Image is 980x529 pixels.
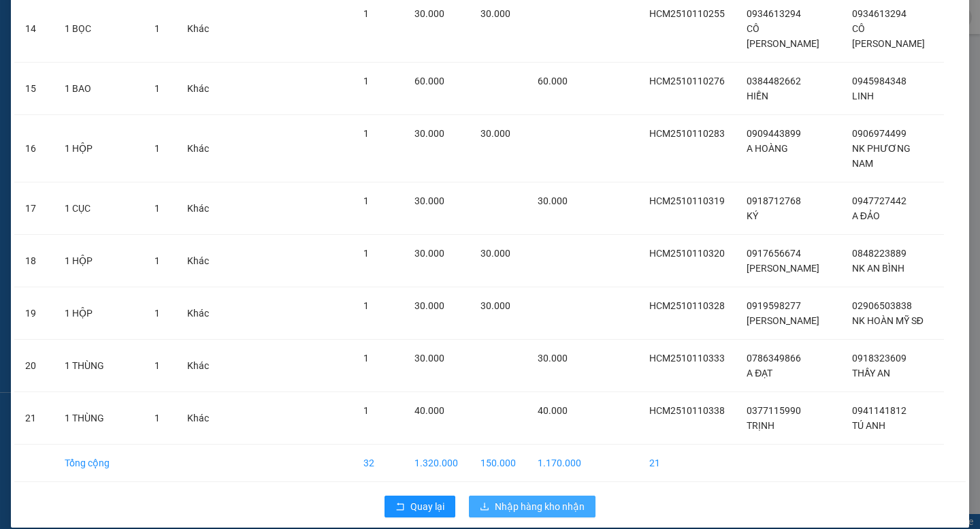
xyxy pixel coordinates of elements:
span: KÝ [747,210,758,221]
span: HCM2510110255 [649,8,725,19]
td: 32 [353,445,404,482]
span: 30.000 [480,300,510,311]
td: Khác [176,235,220,287]
span: 60.000 [538,76,568,86]
span: 30.000 [414,300,444,311]
span: 0909443899 [747,128,801,139]
li: 85 [PERSON_NAME] [6,30,259,47]
span: 30.000 [480,128,510,139]
span: 0918323609 [852,353,906,364]
span: 1 [363,300,369,311]
span: [PERSON_NAME] [747,315,819,326]
span: 0786349866 [747,353,801,364]
span: Quay lại [410,499,444,514]
span: 1 [154,83,160,94]
b: GỬI : VP Sông Đốc [6,85,163,108]
span: Nhập hàng kho nhận [495,499,585,514]
span: 1 [154,23,160,34]
span: NK PHƯƠNG NAM [852,143,911,169]
td: 17 [14,182,54,235]
span: 1 [154,143,160,154]
td: 1 CỤC [54,182,144,235]
li: 02839.63.63.63 [6,47,259,64]
span: rollback [395,502,405,513]
td: 1 HỘP [54,115,144,182]
td: 1 HỘP [54,287,144,340]
span: 60.000 [414,76,444,86]
span: NK HOÀN MỸ SĐ [852,315,924,326]
td: 21 [14,392,54,445]
span: 0848223889 [852,248,906,259]
span: HCM2510110333 [649,353,725,364]
span: phone [78,50,89,61]
span: HCM2510110328 [649,300,725,311]
span: THẦY AN [852,368,890,379]
td: 19 [14,287,54,340]
span: [PERSON_NAME] [747,263,819,274]
td: 1 HỘP [54,235,144,287]
span: TÚ ANH [852,420,885,431]
span: 0941141812 [852,405,906,416]
td: 15 [14,63,54,115]
td: Khác [176,287,220,340]
span: environment [78,33,89,44]
span: 30.000 [414,248,444,259]
span: 0934613294 [852,8,906,19]
span: 30.000 [414,8,444,19]
td: 1 THÙNG [54,392,144,445]
span: 0384482662 [747,76,801,86]
span: 1 [363,8,369,19]
span: HCM2510110283 [649,128,725,139]
span: HIỀN [747,91,768,101]
span: A HOÀNG [747,143,788,154]
span: HCM2510110320 [649,248,725,259]
span: TRỊNH [747,420,774,431]
span: 30.000 [414,195,444,206]
span: HCM2510110276 [649,76,725,86]
span: 30.000 [414,353,444,364]
span: 0917656674 [747,248,801,259]
span: 1 [154,203,160,214]
span: 30.000 [480,8,510,19]
td: Tổng cộng [54,445,144,482]
span: 1 [154,308,160,319]
button: downloadNhập hàng kho nhận [469,496,595,517]
span: download [480,502,489,513]
span: 30.000 [538,195,568,206]
span: A ĐẠT [747,368,772,379]
button: rollbackQuay lại [385,496,455,517]
span: 1 [154,360,160,371]
span: 0919598277 [747,300,801,311]
span: 1 [154,413,160,423]
td: Khác [176,63,220,115]
span: 30.000 [414,128,444,139]
span: A ĐẢO [852,210,880,221]
td: 1.170.000 [527,445,592,482]
td: 1.320.000 [404,445,470,482]
b: [PERSON_NAME] [78,9,193,26]
span: 40.000 [538,405,568,416]
span: HCM2510110338 [649,405,725,416]
span: 30.000 [480,248,510,259]
span: NK AN BÌNH [852,263,904,274]
span: 0947727442 [852,195,906,206]
span: 1 [363,128,369,139]
span: 30.000 [538,353,568,364]
td: 16 [14,115,54,182]
span: 1 [363,353,369,364]
td: Khác [176,115,220,182]
td: 1 BAO [54,63,144,115]
span: 0906974499 [852,128,906,139]
td: 1 THÙNG [54,340,144,392]
span: 1 [363,76,369,86]
span: 40.000 [414,405,444,416]
td: 21 [638,445,736,482]
td: 20 [14,340,54,392]
span: LINH [852,91,874,101]
td: Khác [176,392,220,445]
td: Khác [176,340,220,392]
span: 1 [363,248,369,259]
td: Khác [176,182,220,235]
td: 18 [14,235,54,287]
span: 0377115990 [747,405,801,416]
